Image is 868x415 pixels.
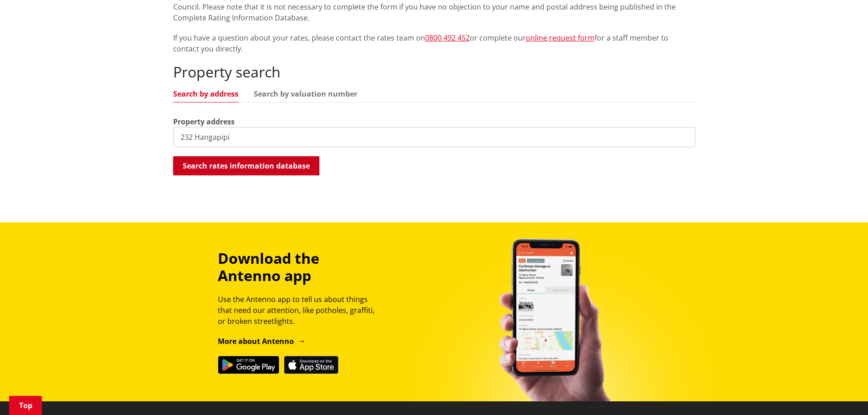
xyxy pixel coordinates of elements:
img: Download on the App Store [284,356,339,374]
a: Search by address [173,90,238,97]
label: Property address [173,116,235,127]
a: More about Antenno [218,336,306,346]
img: Get it on Google Play [218,356,279,374]
input: e.g. Duke Street NGARUAWAHIA [173,127,695,147]
p: If you have a question about your rates, please contact the rates team on or complete our for a s... [173,32,695,54]
button: Search rates information database [173,156,319,175]
h2: Property search [173,63,695,81]
a: Top [9,396,42,415]
a: online request form [526,33,595,43]
iframe: Messenger Launcher [826,377,859,410]
a: Search by valuation number [254,90,357,97]
p: Use the Antenno app to tell us about things that need our attention, like potholes, graffiti, or ... [218,294,383,327]
h3: Download the Antenno app [218,250,383,285]
a: 0800 492 452 [425,33,470,43]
